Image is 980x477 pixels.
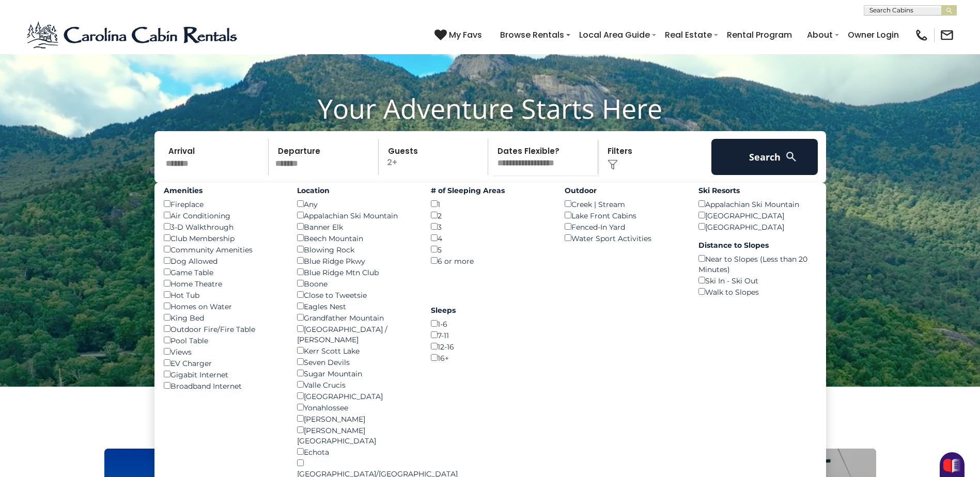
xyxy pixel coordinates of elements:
div: EV Charger [164,357,282,369]
button: Search [711,139,818,175]
label: Location [297,185,415,196]
a: Owner Login [843,26,904,44]
div: Home Theatre [164,278,282,289]
div: Views [164,346,282,357]
div: Appalachian Ski Mountain [297,210,415,221]
div: [PERSON_NAME] [297,413,415,424]
div: 16+ [431,352,549,363]
div: Fireplace [164,198,282,210]
div: Any [297,198,415,210]
div: Ski In - Ski Out [698,275,817,286]
div: Homes on Water [164,300,282,312]
label: Distance to Slopes [698,240,817,250]
div: Walk to Slopes [698,286,817,297]
div: Boone [297,278,415,289]
div: 5 [431,244,549,255]
div: Hot Tub [164,289,282,300]
div: Eagles Nest [297,300,415,312]
img: search-regular-white.png [785,150,798,163]
label: Ski Resorts [698,185,817,196]
div: Gigabit Internet [164,369,282,380]
div: Lake Front Cabins [565,210,683,221]
div: Air Conditioning [164,210,282,221]
div: Seven Devils [297,356,415,368]
img: mail-regular-black.png [940,28,954,42]
div: Kerr Scott Lake [297,345,415,356]
div: Broadband Internet [164,380,282,391]
div: Fenced-In Yard [565,221,683,232]
div: [GEOGRAPHIC_DATA] [297,390,415,402]
div: Blue Ridge Mtn Club [297,266,415,278]
img: Blue-2.png [26,20,240,51]
img: filter--v1.png [608,160,618,170]
div: 4 [431,232,549,244]
div: Banner Elk [297,221,415,232]
div: Blue Ridge Pkwy [297,255,415,266]
a: My Favs [434,28,485,42]
a: Browse Rentals [495,26,569,44]
div: Outdoor Fire/Fire Table [164,323,282,335]
div: 2 [431,210,549,221]
div: Club Membership [164,232,282,244]
div: 1 [431,198,549,210]
p: 2+ [382,139,488,175]
div: Water Sport Activities [565,232,683,244]
div: Pool Table [164,335,282,346]
div: Dog Allowed [164,255,282,266]
div: Appalachian Ski Mountain [698,198,817,210]
div: 6 or more [431,255,549,266]
label: Outdoor [565,185,683,196]
div: Echota [297,446,415,457]
div: Close to Tweetsie [297,289,415,300]
div: Beech Mountain [297,232,415,244]
div: [GEOGRAPHIC_DATA] [698,221,817,232]
a: Real Estate [660,26,717,44]
label: Amenities [164,185,282,196]
label: # of Sleeping Areas [431,185,549,196]
div: Community Amenities [164,244,282,255]
div: Sugar Mountain [297,368,415,379]
div: Near to Slopes (Less than 20 Minutes) [698,253,817,275]
div: 3-D Walkthrough [164,221,282,232]
div: King Bed [164,312,282,323]
h1: Your Adventure Starts Here [8,92,972,124]
a: Local Area Guide [574,26,655,44]
div: 12-16 [431,341,549,352]
img: phone-regular-black.png [914,28,929,42]
span: My Favs [449,28,482,41]
label: Sleeps [431,305,549,315]
div: Grandfather Mountain [297,312,415,323]
a: About [802,26,838,44]
div: [GEOGRAPHIC_DATA] [698,210,817,221]
div: Yonahlossee [297,402,415,413]
div: Game Table [164,266,282,278]
div: [GEOGRAPHIC_DATA] / [PERSON_NAME] [297,323,415,345]
a: Rental Program [722,26,797,44]
div: [PERSON_NAME][GEOGRAPHIC_DATA] [297,424,415,446]
div: Valle Crucis [297,379,415,390]
div: 3 [431,221,549,232]
div: 1-6 [431,318,549,329]
div: 7-11 [431,329,549,341]
h3: Select Your Destination [103,412,878,449]
div: Blowing Rock [297,244,415,255]
div: Creek | Stream [565,198,683,210]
